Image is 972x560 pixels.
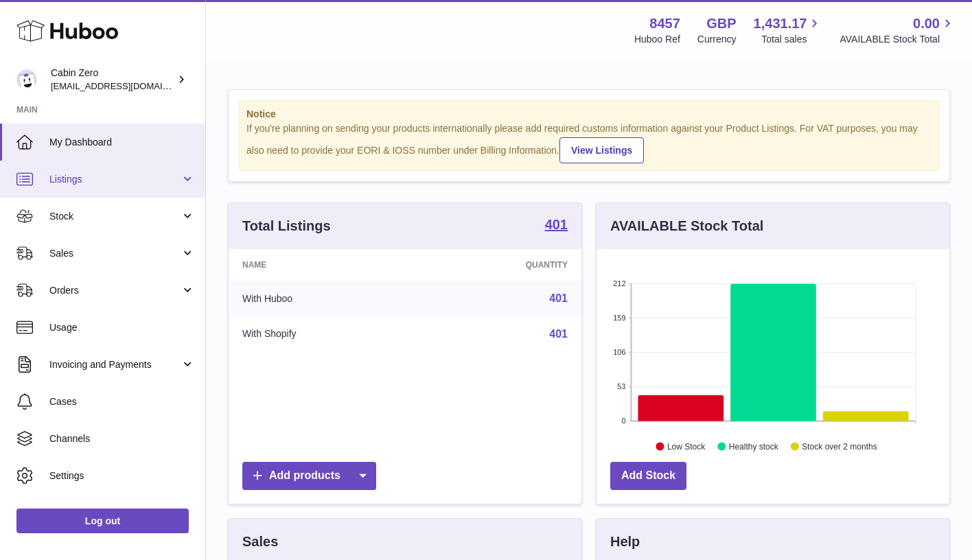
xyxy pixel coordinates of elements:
[913,14,940,33] span: 0.00
[49,395,195,408] span: Cases
[610,217,763,235] h3: AVAILABLE Stock Total
[761,33,822,46] span: Total sales
[49,136,195,149] span: My Dashboard
[49,432,195,445] span: Channels
[549,328,568,340] a: 401
[610,462,686,490] a: Add Stock
[559,137,644,163] a: View Listings
[840,33,956,46] span: AVAILABLE Stock Total
[16,69,37,90] img: debbychu@cabinzero.com
[49,284,181,297] span: Orders
[49,210,181,223] span: Stock
[49,321,195,334] span: Usage
[242,462,376,490] a: Add products
[667,441,706,451] text: Low Stock
[617,382,625,390] text: 53
[697,33,737,46] div: Currency
[613,279,625,288] text: 212
[49,247,181,260] span: Sales
[51,80,202,91] span: [EMAIL_ADDRESS][DOMAIN_NAME]
[621,417,625,425] text: 0
[229,316,419,352] td: With Shopify
[51,67,174,93] div: Cabin Zero
[802,441,877,451] text: Stock over 2 months
[545,218,568,234] a: 401
[246,108,931,121] strong: Notice
[419,249,581,281] th: Quantity
[613,314,625,322] text: 159
[754,14,807,33] span: 1,431.17
[610,533,640,551] h3: Help
[246,122,931,163] div: If you're planning on sending your products internationally please add required customs informati...
[840,14,956,46] a: 0.00 AVAILABLE Stock Total
[49,173,181,186] span: Listings
[229,281,419,316] td: With Huboo
[634,33,680,46] div: Huboo Ref
[16,509,189,533] a: Log out
[754,14,823,46] a: 1,431.17 Total sales
[242,217,331,235] h3: Total Listings
[649,14,680,33] strong: 8457
[706,14,736,33] strong: GBP
[613,348,625,356] text: 106
[49,469,195,482] span: Settings
[545,218,568,231] strong: 401
[729,441,779,451] text: Healthy stock
[229,249,419,281] th: Name
[242,533,278,551] h3: Sales
[49,358,181,371] span: Invoicing and Payments
[549,292,568,304] a: 401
